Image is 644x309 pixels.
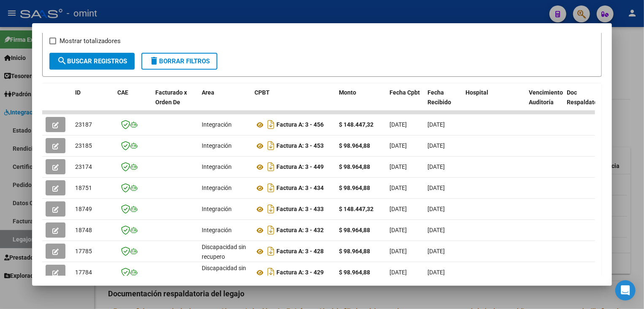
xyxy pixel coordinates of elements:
span: [DATE] [428,163,445,170]
span: 17785 [75,248,92,255]
span: CAE [117,89,128,96]
i: Descargar documento [265,223,276,237]
datatable-header-cell: CPBT [251,84,336,121]
datatable-header-cell: Hospital [462,84,525,121]
span: [DATE] [390,206,407,212]
span: Hospital [465,89,488,96]
datatable-header-cell: Area [198,84,251,121]
span: Fecha Recibido [428,89,451,106]
i: Descargar documento [265,266,276,279]
button: Buscar Registros [49,53,135,70]
span: [DATE] [428,121,445,128]
strong: Factura A: 3 - 449 [276,164,324,171]
span: [DATE] [390,163,407,170]
span: [DATE] [428,269,445,276]
mat-icon: delete [149,56,159,66]
span: Integración [202,184,232,191]
span: Area [202,89,214,96]
strong: Factura A: 3 - 433 [276,206,324,213]
strong: Factura A: 3 - 456 [276,122,324,128]
div: Open Intercom Messenger [615,280,636,301]
span: [DATE] [428,184,445,191]
span: Integración [202,142,232,149]
strong: Factura A: 3 - 432 [276,227,324,234]
span: 17784 [75,269,92,276]
span: Facturado x Orden De [155,89,187,106]
span: Mostrar totalizadores [60,36,121,46]
span: [DATE] [390,227,407,233]
span: Discapacidad sin recupero [202,244,246,260]
span: Vencimiento Auditoría [529,89,563,106]
strong: Factura A: 3 - 453 [276,143,324,149]
span: [DATE] [428,248,445,255]
span: 18751 [75,184,92,191]
i: Descargar documento [265,139,276,152]
span: [DATE] [390,142,407,149]
span: 23185 [75,142,92,149]
span: Borrar Filtros [149,57,210,65]
span: Discapacidad sin recupero [202,265,246,281]
i: Descargar documento [265,118,276,131]
datatable-header-cell: Fecha Recibido [424,84,462,121]
span: Fecha Cpbt [390,89,420,96]
span: CPBT [254,89,270,96]
span: Doc Respaldatoria [567,89,605,106]
i: Descargar documento [265,181,276,195]
span: ID [75,89,81,96]
strong: $ 98.964,88 [339,142,370,149]
span: Integración [202,206,232,212]
i: Descargar documento [265,202,276,216]
span: Integración [202,227,232,233]
datatable-header-cell: Fecha Cpbt [386,84,424,121]
span: [DATE] [390,269,407,276]
span: 23174 [75,163,92,170]
strong: Factura A: 3 - 428 [276,248,324,255]
strong: $ 98.964,88 [339,269,370,276]
span: [DATE] [390,121,407,128]
mat-icon: search [57,56,67,66]
datatable-header-cell: CAE [114,84,152,121]
span: Integración [202,163,232,170]
span: [DATE] [428,227,445,233]
span: [DATE] [428,142,445,149]
span: 18749 [75,206,92,212]
span: [DATE] [390,184,407,191]
datatable-header-cell: Doc Respaldatoria [563,84,614,121]
span: 23187 [75,121,92,128]
strong: $ 148.447,32 [339,206,373,212]
strong: $ 98.964,88 [339,248,370,255]
span: Integración [202,121,232,128]
span: [DATE] [428,206,445,212]
strong: $ 98.964,88 [339,184,370,191]
datatable-header-cell: ID [72,84,114,121]
i: Descargar documento [265,160,276,173]
datatable-header-cell: Monto [336,84,386,121]
datatable-header-cell: Vencimiento Auditoría [525,84,563,121]
span: [DATE] [390,248,407,255]
span: 18748 [75,227,92,233]
button: Borrar Filtros [141,53,217,70]
strong: Factura A: 3 - 434 [276,185,324,192]
strong: $ 148.447,32 [339,121,373,128]
i: Descargar documento [265,244,276,258]
span: Monto [339,89,356,96]
span: Buscar Registros [57,57,127,65]
strong: $ 98.964,88 [339,163,370,170]
strong: $ 98.964,88 [339,227,370,233]
datatable-header-cell: Facturado x Orden De [152,84,198,121]
strong: Factura A: 3 - 429 [276,269,324,276]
